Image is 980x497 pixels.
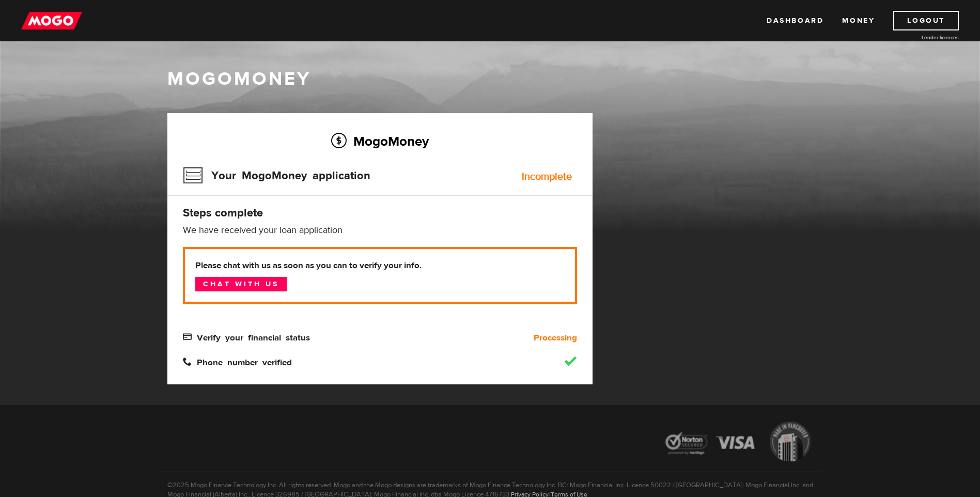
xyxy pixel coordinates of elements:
b: Processing [534,332,577,344]
h3: Your MogoMoney application [183,162,370,189]
div: Incomplete [522,172,572,182]
a: Logout [893,11,959,30]
b: Please chat with us as soon as you can to verify your info. [195,259,565,272]
img: mogo_logo-11ee424be714fa7cbb0f0f49df9e16ec.png [21,11,82,30]
iframe: LiveChat chat widget [773,257,980,497]
p: We have received your loan application [183,224,577,237]
h1: MogoMoney [167,68,813,90]
a: Lender licences [881,34,959,41]
img: legal-icons-92a2ffecb4d32d839781d1b4e4802d7b.png [656,414,821,472]
a: Chat with us [195,277,287,291]
span: Verify your financial status [183,332,310,341]
a: Dashboard [767,11,823,30]
a: Money [842,11,875,30]
h2: MogoMoney [183,130,577,152]
span: Phone number verified [183,357,292,366]
h4: Steps complete [183,206,577,220]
